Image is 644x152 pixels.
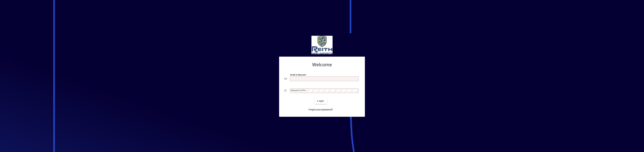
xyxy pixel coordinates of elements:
[291,89,305,92] mat-label: Password or Pin
[314,98,327,104] button: Login
[317,99,324,103] span: Login
[309,108,333,111] span: Forgot your password?
[284,62,360,68] h2: Welcome
[307,107,334,113] a: Forgot your password?
[290,73,305,76] mat-label: Email or Barcode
